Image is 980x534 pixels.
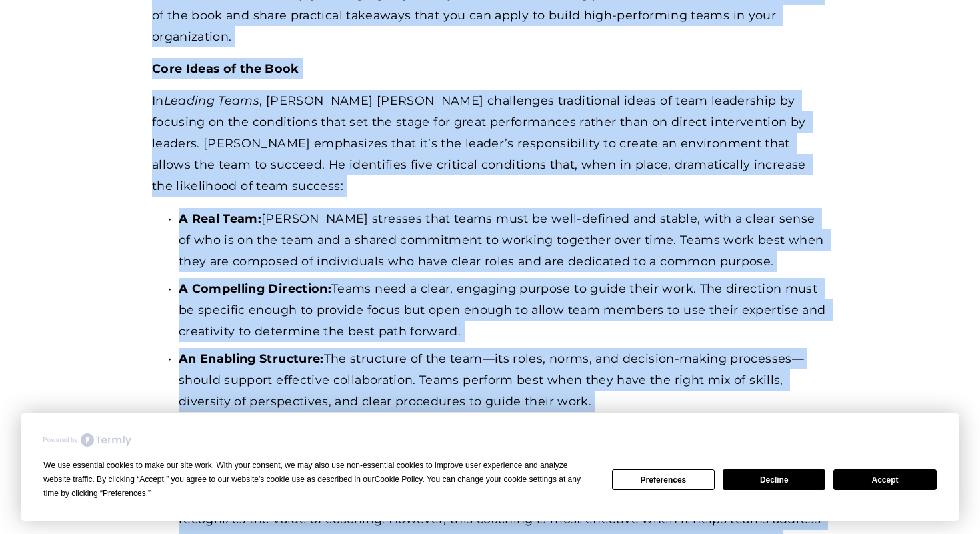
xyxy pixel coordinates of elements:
[164,93,260,107] em: Leading Teams
[179,351,324,365] strong: An Enabling Structure:
[375,475,423,484] span: Cookie Policy
[152,90,828,197] p: In , [PERSON_NAME] [PERSON_NAME] challenges traditional ideas of team leadership by focusing on t...
[103,489,146,498] span: Preferences
[179,278,828,342] p: Teams need a clear, engaging purpose to guide their work. The direction must be specific enough t...
[179,281,331,295] strong: A Compelling Direction:
[612,469,715,490] button: Preferences
[152,61,299,75] strong: Core Ideas of the Book
[833,469,936,490] button: Accept
[179,348,828,412] p: The structure of the team—its roles, norms, and decision-making processes—should support effectiv...
[179,211,261,225] strong: A Real Team:
[21,413,959,521] div: Cookie Consent Prompt
[179,208,828,272] p: [PERSON_NAME] stresses that teams must be well-defined and stable, with a clear sense of who is o...
[43,433,131,447] img: Powered by Termly
[723,469,825,490] button: Decline
[43,459,595,501] div: We use essential cookies to make our site work. With your consent, we may also use non-essential ...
